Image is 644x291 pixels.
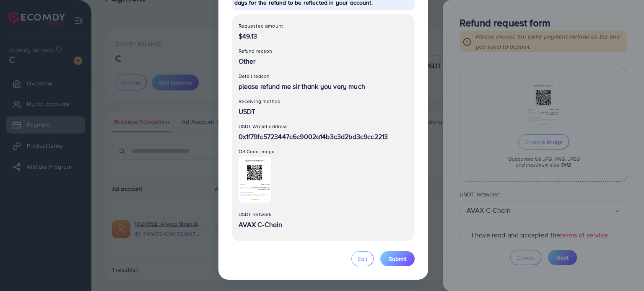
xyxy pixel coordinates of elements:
[380,251,415,266] button: Submit
[239,131,408,142] p: 0x1f79fc5723447c6c9002a14b3c3d2bd3c9cc2213
[358,255,367,263] span: Edit
[239,21,408,31] p: Requested amount
[239,56,408,66] p: Other
[239,81,408,91] p: please refund me sir thank you very much
[239,147,408,157] p: QR Code Image
[239,96,408,106] p: Receiving method
[239,106,408,116] p: USDT
[239,71,408,81] p: Detail reason
[608,253,638,285] iframe: Chat
[239,157,271,203] img: Preview Image
[239,219,408,229] p: AVAX C-Chain
[239,46,408,56] p: Refund reason
[239,121,408,131] p: USDT Wallet address
[389,255,406,263] span: Submit
[351,251,374,266] button: Edit
[239,31,408,41] p: $49.13
[239,209,408,219] p: USDT network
